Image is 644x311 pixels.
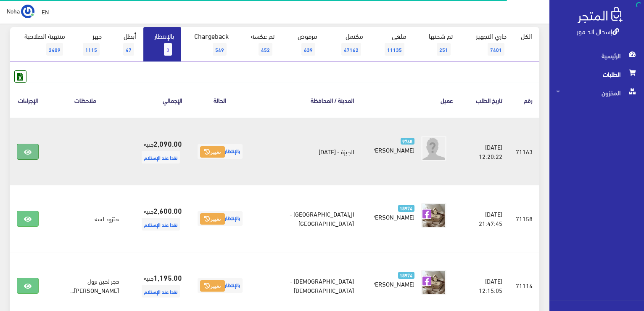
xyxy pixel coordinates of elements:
[421,203,446,228] img: picture
[164,43,172,56] span: 3
[46,43,63,56] span: 2409
[325,27,370,62] a: مكتمل47162
[578,7,623,23] img: .
[142,151,180,164] span: نقدا عند الإستلام
[556,46,637,65] span: الرئيسية
[251,185,361,252] td: ال[GEOGRAPHIC_DATA] - [GEOGRAPHIC_DATA]
[460,83,509,118] th: تاريخ الطلب
[251,83,361,118] th: المدينة / المحافظة
[181,27,236,62] a: Chargeback549
[577,25,619,37] a: إسدال اند مور
[7,4,34,18] a: ... Noha
[488,43,504,56] span: 7401
[437,43,451,56] span: 251
[123,43,134,56] span: 47
[509,83,539,118] th: رقم
[514,27,539,45] a: الكل
[370,278,414,290] span: [PERSON_NAME]
[200,213,225,225] button: تغيير
[556,65,637,83] span: الطلبات
[143,27,181,62] a: بالإنتظار3
[142,285,180,298] span: نقدا عند الإستلام
[549,65,644,83] a: الطلبات
[398,272,414,279] span: 18974
[126,118,189,185] td: جنيه
[42,6,49,17] u: EN
[189,83,251,118] th: الحالة
[556,83,637,102] span: المخزون
[301,43,315,56] span: 639
[213,43,227,56] span: 549
[10,27,72,62] a: منتهية الصلاحية2409
[72,27,109,62] a: جهز1115
[549,83,644,102] a: المخزون
[153,138,182,149] strong: 2,090.00
[509,185,539,252] td: 71158
[460,185,509,252] td: [DATE] 21:47:45
[370,144,414,155] span: [PERSON_NAME]
[374,270,414,288] a: 18974 [PERSON_NAME]
[45,185,126,252] td: هتزود لسه
[109,27,143,62] a: أبطل47
[374,203,414,221] a: 18974 [PERSON_NAME]
[401,138,414,145] span: 9768
[10,83,45,118] th: الإجراءات
[509,118,539,185] td: 71163
[361,83,460,118] th: عميل
[282,27,325,62] a: مرفوض639
[200,146,225,158] button: تغيير
[251,118,361,185] td: الجيزة - [DATE]
[236,27,282,62] a: تم عكسه452
[38,4,52,19] a: EN
[126,185,189,252] td: جنيه
[153,205,182,216] strong: 2,600.00
[421,136,446,161] img: avatar.png
[45,83,126,118] th: ملاحظات
[341,43,361,56] span: 47162
[198,211,243,226] span: بالإنتظار
[398,205,414,212] span: 18974
[460,118,509,185] td: [DATE] 12:20:22
[200,280,225,292] button: تغيير
[385,43,404,56] span: 11135
[259,43,272,56] span: 452
[153,272,182,283] strong: 1,195.00
[198,144,243,159] span: بالإنتظار
[142,218,180,231] span: نقدا عند الإستلام
[414,27,460,62] a: تم شحنها251
[83,43,100,56] span: 1115
[198,278,243,293] span: بالإنتظار
[126,83,189,118] th: اﻹجمالي
[370,27,414,62] a: ملغي11135
[549,46,644,65] a: الرئيسية
[7,5,20,16] span: Noha
[21,5,34,18] img: ...
[421,270,446,295] img: picture
[460,27,514,62] a: جاري التجهيز7401
[370,211,414,223] span: [PERSON_NAME]
[374,136,414,154] a: 9768 [PERSON_NAME]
